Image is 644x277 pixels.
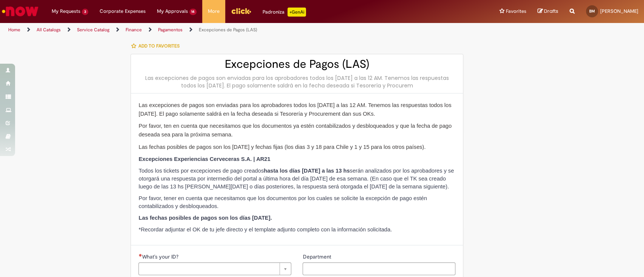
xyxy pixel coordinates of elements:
[138,74,455,89] div: Las excepciones de pagos son enviadas para los aprobadores todos los [DATE] a las 12 AM. Tenemos ...
[589,9,595,14] span: BM
[138,262,291,275] a: Clear field What's your ID?
[538,8,558,15] a: Drafts
[6,23,424,37] ul: Page breadcrumbs
[138,102,451,117] span: Las excepciones de pagos son enviadas para los aprobadores todos los [DATE] a las 12 AM. Tenemos ...
[138,215,272,221] strong: Las fechas posibles de pagos son los días [DATE].
[264,168,350,174] strong: hasta los días [DATE] a las 13 hs
[37,27,61,33] a: All Catalogs
[138,168,454,190] span: Todos los tickets por excepciones de pago creados serán analizados por los aprobadores y se otorg...
[157,8,188,15] span: My Approvals
[82,9,88,15] span: 3
[138,156,270,162] strong: Excepciones Experiencias Cerveceras S.A. | AR21
[100,8,146,15] span: Corporate Expenses
[52,8,80,15] span: My Requests
[208,8,220,15] span: More
[199,27,257,33] a: Excepciones de Pagos (LAS)
[138,43,179,49] span: Add to favorites
[544,8,558,15] span: Drafts
[303,253,332,260] span: Department
[138,226,392,233] span: *Recordar adjuntar el OK de tu jefe directo y el template adjunto completo con la información sol...
[126,27,142,33] a: Finance
[263,8,306,17] div: Padroniza
[138,254,142,257] span: Required
[8,27,20,33] a: Home
[138,195,427,209] span: Por favor, tener en cuenta que necesitamos que los documentos por los cuales se solicite la excep...
[158,27,183,33] a: Pagamentos
[138,144,426,150] span: Las fechas posibles de pagos son los [DATE] y fechas fijas (los dias 3 y 18 para Chile y 1 y 15 p...
[189,9,197,15] span: 14
[77,27,109,33] a: Service Catalog
[600,8,638,14] span: [PERSON_NAME]
[303,262,455,275] input: Department
[138,58,455,70] h2: Excepciones de Pagos (LAS)
[287,8,306,17] p: +GenAi
[231,5,251,17] img: click_logo_yellow_360x200.png
[131,38,183,54] button: Add to favorites
[138,123,451,138] span: Por favor, ten en cuenta que necesitamos que los documentos ya estén contabilizados y desbloquead...
[506,8,526,15] span: Favorites
[142,253,180,260] span: Required - What's your ID?
[1,4,40,19] img: ServiceNow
